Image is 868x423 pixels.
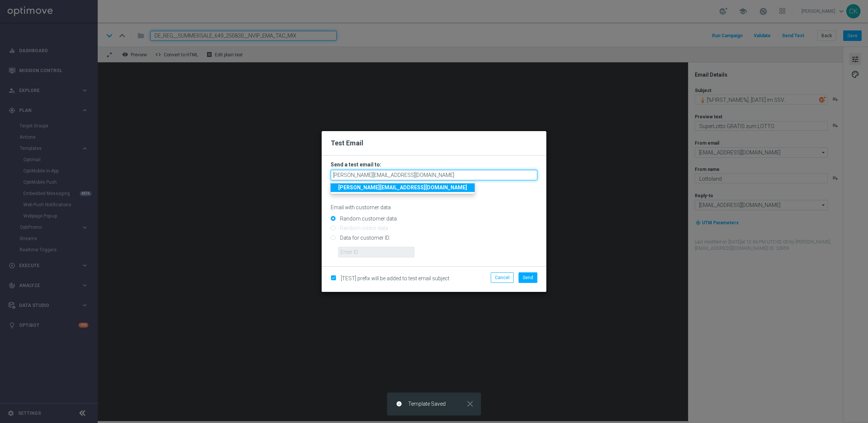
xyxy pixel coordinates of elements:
label: Random customer data [338,215,397,222]
span: Send [523,275,533,280]
button: Cancel [491,272,514,283]
button: close [464,401,475,407]
p: Email with customer data [331,204,537,211]
span: [TEST] prefix will be added to test email subject [341,275,449,281]
a: [PERSON_NAME][EMAIL_ADDRESS][DOMAIN_NAME] [331,183,475,192]
i: info [396,401,402,407]
i: close [465,399,475,409]
button: Send [519,272,537,283]
h3: Send a test email to: [331,161,537,168]
h2: Test Email [331,139,537,148]
span: Template Saved [408,401,446,407]
strong: [PERSON_NAME][EMAIL_ADDRESS][DOMAIN_NAME] [338,184,467,190]
input: Enter ID [338,247,414,257]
